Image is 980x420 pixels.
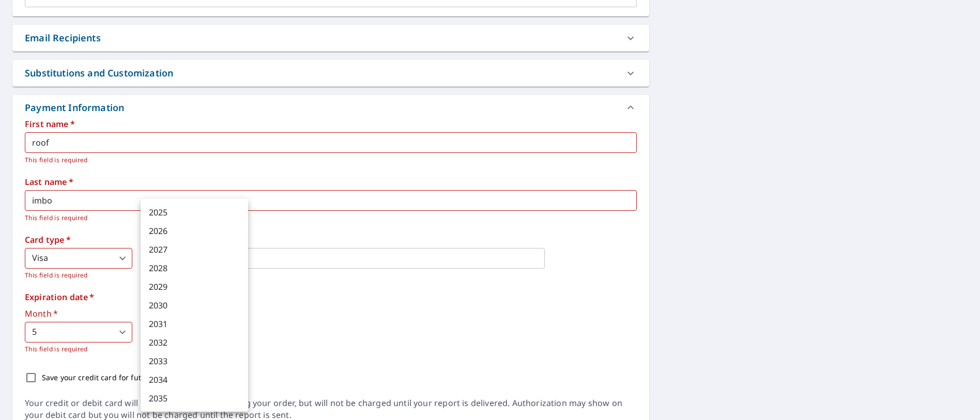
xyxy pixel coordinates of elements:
li: 2035 [141,389,248,408]
li: 2029 [141,277,248,296]
li: 2033 [141,352,248,370]
li: 2027 [141,240,248,259]
li: 2026 [141,222,248,240]
li: 2025 [141,203,248,222]
li: 2030 [141,296,248,315]
li: 2034 [141,370,248,389]
li: 2032 [141,333,248,352]
li: 2028 [141,259,248,277]
li: 2031 [141,315,248,333]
